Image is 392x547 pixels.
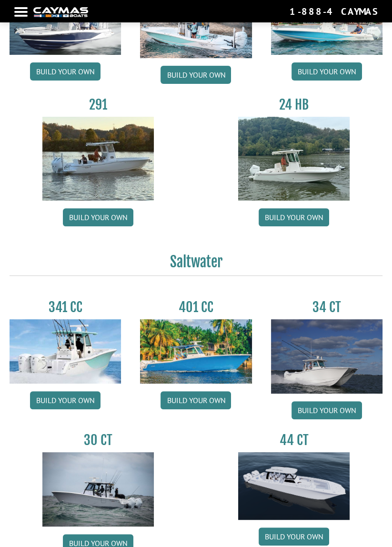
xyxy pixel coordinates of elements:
[238,432,350,448] h3: 44 CT
[238,117,350,201] img: 24_HB_thumbnail.jpg
[238,96,350,113] h3: 24 HB
[63,208,133,226] a: Build your own
[42,117,154,201] img: 291_Thumbnail.jpg
[140,319,251,384] img: 401CC_thumb.pg.jpg
[291,401,362,419] a: Build your own
[291,62,362,81] a: Build your own
[30,391,101,409] a: Build your own
[271,299,382,315] h3: 34 CT
[290,5,378,18] div: 1-888-4CAYMAS
[33,7,88,17] img: white-logo-c9c8dbefe5ff5ceceb0f0178aa75bf4bb51f6bca0971e226c86eb53dfe498488.png
[271,319,382,394] img: Caymas_34_CT_pic_1.jpg
[259,527,329,546] a: Build your own
[259,208,329,226] a: Build your own
[10,319,121,384] img: 341CC-thumbjpg.jpg
[42,432,154,448] h3: 30 CT
[140,299,251,315] h3: 401 CC
[30,62,101,81] a: Build your own
[42,96,154,113] h3: 291
[10,253,382,276] h2: Saltwater
[238,452,350,520] img: 44ct_background.png
[10,299,121,315] h3: 341 CC
[42,452,154,527] img: 30_CT_photo_shoot_for_caymas_connect.jpg
[161,66,231,84] a: Build your own
[161,391,231,409] a: Build your own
